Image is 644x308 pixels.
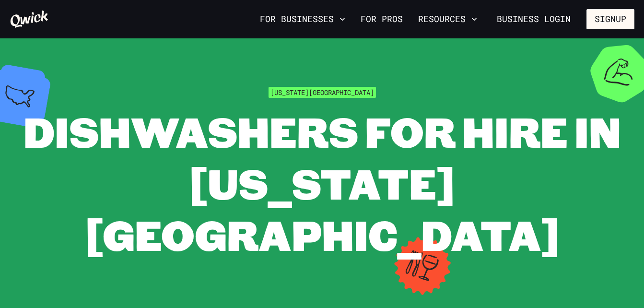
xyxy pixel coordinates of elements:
[269,87,376,98] span: [US_STATE][GEOGRAPHIC_DATA]
[256,11,349,27] button: For Businesses
[586,9,634,29] button: Signup
[23,104,621,262] span: Dishwashers for Hire in [US_STATE][GEOGRAPHIC_DATA]
[357,11,407,27] a: For Pros
[489,9,579,29] a: Business Login
[414,11,481,27] button: Resources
